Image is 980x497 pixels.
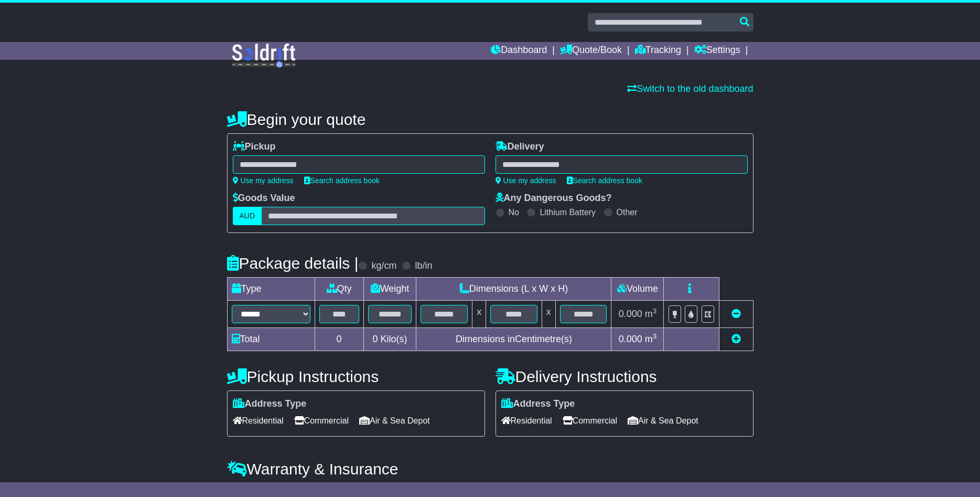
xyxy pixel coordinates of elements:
td: Weight [363,278,416,301]
a: Search address book [304,176,380,185]
h4: Package details | [227,255,359,272]
td: Dimensions (L x W x H) [416,278,611,301]
label: Goods Value [233,193,295,204]
a: Switch to the old dashboard [627,83,753,94]
a: Tracking [635,42,681,60]
span: Commercial [563,413,617,429]
a: Search address book [567,176,642,185]
span: m [645,334,657,344]
h4: Pickup Instructions [227,368,485,385]
a: Use my address [496,176,556,185]
td: Dimensions in Centimetre(s) [416,328,611,351]
label: Address Type [233,398,307,410]
td: Volume [611,278,664,301]
a: Remove this item [731,309,741,319]
a: Quote/Book [560,42,622,60]
td: Type [227,278,315,301]
td: Total [227,328,315,351]
span: 0.000 [619,309,642,319]
td: Kilo(s) [363,328,416,351]
label: No [509,207,519,217]
h4: Warranty & Insurance [227,460,753,478]
a: Use my address [233,176,294,185]
a: Add new item [731,334,741,344]
span: Residential [501,413,552,429]
sup: 3 [653,307,657,315]
span: 0 [372,334,378,344]
span: Air & Sea Depot [359,413,430,429]
label: kg/cm [371,260,396,272]
span: Air & Sea Depot [628,413,698,429]
h4: Begin your quote [227,111,753,128]
span: Commercial [294,413,349,429]
h4: Delivery Instructions [496,368,753,385]
span: Residential [233,413,284,429]
label: Pickup [233,141,276,153]
label: lb/in [415,260,432,272]
td: 0 [315,328,363,351]
label: Delivery [496,141,544,153]
label: Any Dangerous Goods? [496,193,612,204]
label: Address Type [501,398,575,410]
a: Settings [694,42,740,60]
label: Other [617,207,638,217]
td: x [472,301,486,328]
a: Dashboard [491,42,547,60]
sup: 3 [653,332,657,340]
td: x [542,301,555,328]
td: Qty [315,278,363,301]
label: Lithium Battery [540,207,596,217]
span: 0.000 [619,334,642,344]
label: AUD [233,207,262,225]
span: m [645,309,657,319]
